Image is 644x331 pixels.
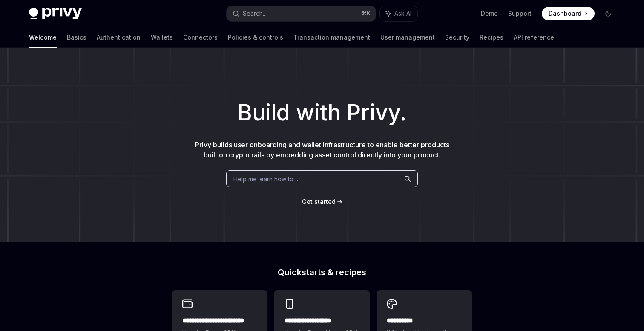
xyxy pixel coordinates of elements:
span: Help me learn how to… [233,174,298,183]
a: Authentication [97,27,141,48]
span: Ask AI [394,9,411,18]
a: Connectors [183,27,218,48]
span: Get started [302,198,336,205]
a: Recipes [480,27,503,48]
a: Basics [67,27,86,48]
span: Dashboard [549,9,581,18]
a: User management [380,27,435,48]
a: Dashboard [542,7,595,20]
div: Search... [243,9,267,19]
button: Toggle dark mode [601,7,615,20]
a: API reference [514,27,554,48]
a: Get started [302,197,336,206]
span: Privy builds user onboarding and wallet infrastructure to enable better products built on crypto ... [195,140,449,159]
a: Welcome [29,27,57,48]
h1: Build with Privy. [14,96,630,129]
a: Support [508,9,532,18]
a: Wallets [151,27,173,48]
a: Policies & controls [228,27,283,48]
button: Search...⌘K [227,6,376,21]
a: Demo [481,9,498,18]
a: Security [445,27,469,48]
span: ⌘ K [362,10,371,17]
img: dark logo [29,8,82,20]
button: Ask AI [380,6,417,21]
a: Transaction management [293,27,370,48]
h2: Quickstarts & recipes [172,268,472,277]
